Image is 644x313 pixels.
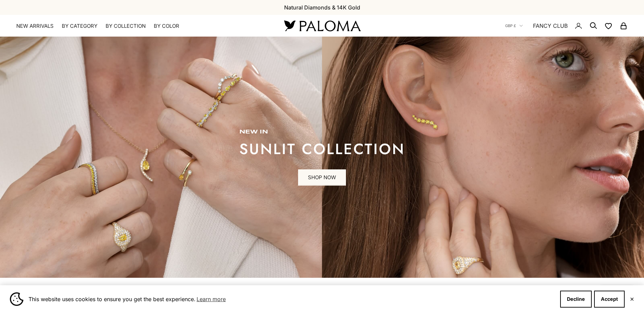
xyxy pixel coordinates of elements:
a: Learn more [196,294,227,304]
p: sunlit collection [239,142,405,156]
button: Close [630,297,634,301]
span: GBP £ [505,23,516,29]
nav: Primary navigation [16,23,268,29]
a: FANCY CLUB [533,21,568,30]
a: NEW ARRIVALS [16,23,54,29]
nav: Secondary navigation [505,15,628,37]
p: Natural Diamonds & 14K Gold [284,3,360,12]
button: Decline [560,291,592,308]
img: Cookie banner [10,292,23,306]
p: new in [239,129,405,135]
button: Accept [594,291,625,308]
summary: By Collection [106,23,146,29]
span: This website uses cookies to ensure you get the best experience. [29,294,555,304]
button: GBP £ [505,23,523,29]
summary: By Color [154,23,179,29]
a: SHOP NOW [298,169,346,186]
summary: By Category [62,23,97,29]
